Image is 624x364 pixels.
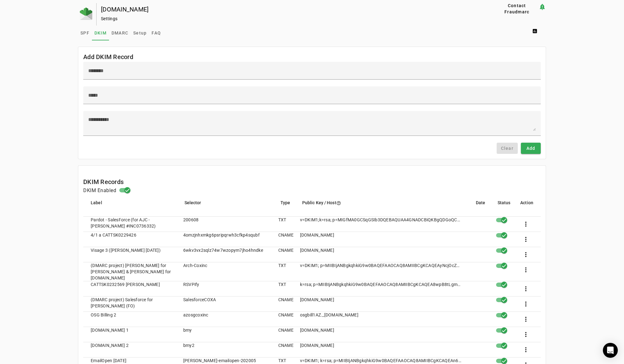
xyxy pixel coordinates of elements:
[83,52,133,62] mat-card-title: Add DKIM Record
[295,247,466,262] mat-cell: [DOMAIN_NAME]
[297,199,471,217] mat-header-cell: Public Key / Host
[83,342,178,357] mat-cell: [DOMAIN_NAME] 2
[92,25,109,40] a: DKIM
[295,342,466,357] mat-cell: [DOMAIN_NAME]
[133,31,147,35] span: Setup
[178,247,273,262] mat-cell: 6wkv3vx2sqlz74w7wzopym7jho4hndke
[178,297,273,312] mat-cell: SalesforceCOXA
[83,312,178,327] mat-cell: OSG Billing 2
[83,262,178,281] mat-cell: (DMARC project) [PERSON_NAME] for [PERSON_NAME] & [PERSON_NAME] for [DOMAIN_NAME]
[80,31,89,35] span: SPF
[94,31,107,35] span: DKIM
[83,199,179,217] mat-header-cell: Label
[80,7,92,20] img: Fraudmarc Logo
[83,232,178,247] mat-cell: 4/1 a CATTSK0229426
[178,232,273,247] mat-cell: 4omzjnhxmkg6psripqrwh3cfkp4squbf
[273,297,295,312] mat-cell: CNAME
[276,199,297,217] mat-header-cell: Type
[273,312,295,327] mat-cell: CNAME
[273,327,295,342] mat-cell: CNAME
[83,247,178,262] mat-cell: Visage 3 ([PERSON_NAME] [DATE])
[498,2,536,15] span: Contact Fraudmarc
[295,297,466,312] mat-cell: [DOMAIN_NAME]
[273,342,295,357] mat-cell: CNAME
[295,281,466,297] mat-cell: k=rsa; p=MIIBIjANBgkqhkiG9w0BAQEFAAOCAQ8AMIIBCgKCAQEA8wpB8tLgmWO4N5Xvnid6qGC+HHbWjrmvmhPfqIAdJ93b...
[83,281,178,297] mat-cell: CATTSK0232569 [PERSON_NAME]
[149,25,163,40] a: FAQ
[112,31,128,35] span: DMARC
[603,343,618,358] div: Open Intercom Messenger
[539,3,546,11] mat-icon: notification_important
[495,3,539,14] button: Contact Fraudmarc
[178,262,273,281] mat-cell: Arch-Coxinc
[493,199,516,217] mat-header-cell: Status
[178,342,273,357] mat-cell: bmy2
[295,312,466,327] mat-cell: osgbill1AZ._[DOMAIN_NAME]
[180,199,276,217] mat-header-cell: Selector
[273,217,295,232] mat-cell: TXT
[83,217,178,232] mat-cell: Pardot - SalesForce (for AJC - [PERSON_NAME] #INC0736332)
[295,217,466,232] mat-cell: v=DKIM1;k=rsa; p=MIGfMA0GCSqGSIb3DQEBAQUAA4GNADCBiQKBgQDGoQCNwAQdJBy23MrShs1EuHqK/dtDC33QrTqgWd9C...
[83,327,178,342] mat-cell: [DOMAIN_NAME] 1
[273,247,295,262] mat-cell: CNAME
[178,327,273,342] mat-cell: bmy
[273,281,295,297] mat-cell: TXT
[101,6,475,12] div: [DOMAIN_NAME]
[178,312,273,327] mat-cell: azosgcoxinc
[83,177,124,187] mat-card-title: DKIM Records
[83,297,178,312] mat-cell: (DMARC project) Salesforce for [PERSON_NAME] (FO)
[471,199,493,217] mat-header-cell: Date
[526,145,535,151] span: Add
[178,281,273,297] mat-cell: RSVPify
[83,187,116,194] h4: DKIM Enabled
[273,262,295,281] mat-cell: TXT
[521,143,541,154] button: Add
[295,232,466,247] mat-cell: [DOMAIN_NAME]
[178,217,273,232] mat-cell: 200608
[295,262,466,281] mat-cell: v=DKIM1; p=MIIBIjANBgkqhkiG9w0BAQEFAAOCAQ8AMIIBCgKCAQEAyNcjOcZuPL/BCgzgsqIlfxQTuDTFHE1wUaH0qHGy8M...
[152,31,161,35] span: FAQ
[515,199,541,217] mat-header-cell: Action
[101,16,475,22] div: Settings
[109,25,131,40] a: DMARC
[295,327,466,342] mat-cell: [DOMAIN_NAME]
[78,25,92,40] a: SPF
[336,201,341,205] i: help_outline
[273,232,295,247] mat-cell: CNAME
[131,25,149,40] a: Setup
